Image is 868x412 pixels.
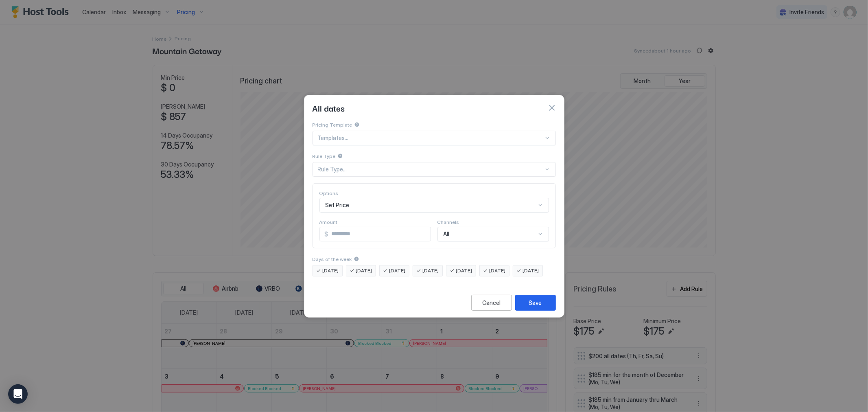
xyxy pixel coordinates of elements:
span: [DATE] [456,267,472,274]
span: [DATE] [389,267,406,274]
div: Rule Type... [318,166,544,173]
span: Channels [437,219,459,225]
span: [DATE] [323,267,339,274]
span: All [444,230,450,238]
span: $ [325,230,328,238]
span: Days of the week [313,256,352,262]
span: Amount [319,219,338,225]
span: [DATE] [523,267,539,274]
input: Input Field [328,227,431,241]
span: Pricing Template [313,122,352,128]
span: Rule Type [313,153,336,159]
button: Cancel [471,295,512,311]
span: [DATE] [490,267,506,274]
span: [DATE] [356,267,372,274]
button: Save [515,295,556,311]
span: [DATE] [423,267,439,274]
span: Options [319,190,339,196]
div: Open Intercom Messenger [8,384,28,404]
span: Set Price [326,202,350,209]
div: Save [529,298,542,307]
span: All dates [313,102,345,114]
div: Cancel [482,298,501,307]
